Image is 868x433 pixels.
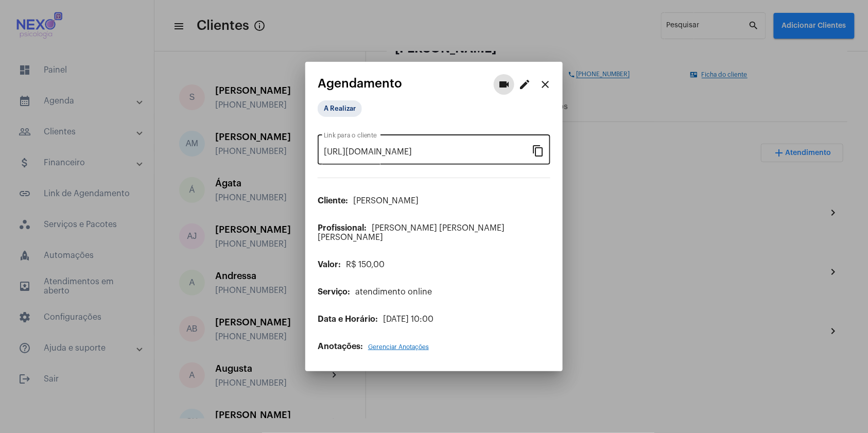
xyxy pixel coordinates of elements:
span: Valor: [318,261,341,269]
input: Link [324,147,532,157]
mat-icon: videocam [498,78,510,91]
span: Gerenciar Anotações [368,344,429,350]
span: [PERSON_NAME] [353,197,419,205]
span: [PERSON_NAME] [PERSON_NAME] [PERSON_NAME] [318,224,505,241]
span: Agendamento [318,77,402,90]
span: R$ 150,00 [346,261,385,269]
span: Profissional: [318,224,367,232]
mat-icon: content_copy [532,144,544,157]
span: Anotações: [318,342,363,351]
span: Data e Horário: [318,315,378,323]
mat-chip: A Realizar [318,100,362,117]
span: [DATE] 10:00 [383,315,433,323]
mat-icon: edit [518,78,531,91]
span: Serviço: [318,288,350,296]
mat-icon: close [539,78,551,91]
span: Cliente: [318,197,348,205]
span: atendimento online [355,288,432,296]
